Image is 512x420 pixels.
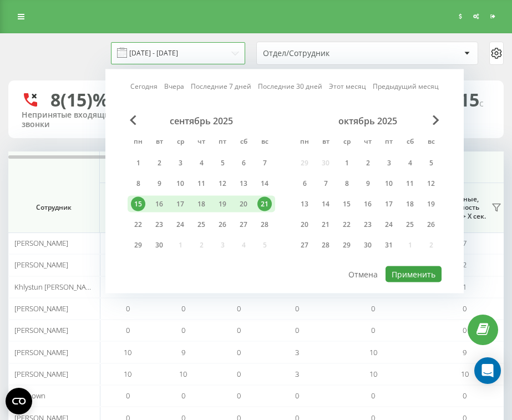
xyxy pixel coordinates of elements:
[128,175,149,192] div: пн 8 сент. 2025 г.
[336,155,357,171] div: ср 1 окт. 2025 г.
[215,176,230,191] div: 12
[336,216,357,233] div: ср 22 окт. 2025 г.
[463,347,467,357] span: 9
[463,325,467,335] span: 0
[257,197,272,211] div: 21
[126,325,130,335] span: 0
[18,203,90,212] span: Сотрудник
[339,176,354,191] div: 8
[420,155,442,171] div: вс 5 окт. 2025 г.
[459,88,484,112] span: 15
[22,110,115,129] div: Непринятые входящие звонки
[254,196,275,212] div: вс 21 сент. 2025 г.
[173,217,187,232] div: 24
[233,196,254,212] div: сб 20 сент. 2025 г.
[236,176,251,191] div: 13
[215,156,230,170] div: 5
[295,391,299,401] span: 0
[149,216,170,233] div: вт 23 сент. 2025 г.
[126,303,130,313] span: 0
[361,176,375,191] div: 9
[258,81,322,92] a: Последние 30 дней
[295,303,299,313] span: 0
[124,347,131,357] span: 10
[295,347,299,357] span: 3
[14,238,68,248] span: [PERSON_NAME]
[237,303,241,313] span: 0
[403,217,417,232] div: 25
[128,155,149,171] div: пн 1 сент. 2025 г.
[357,237,378,254] div: чт 30 окт. 2025 г.
[191,81,251,92] a: Последние 7 дней
[152,238,166,252] div: 30
[461,369,469,379] span: 10
[386,266,442,282] button: Применить
[194,156,209,170] div: 4
[149,237,170,254] div: вт 30 сент. 2025 г.
[6,388,32,414] button: Open CMP widget
[424,156,438,170] div: 5
[14,347,68,357] span: [PERSON_NAME]
[181,347,185,357] span: 9
[336,175,357,192] div: ср 8 окт. 2025 г.
[339,197,354,211] div: 15
[399,216,420,233] div: сб 25 окт. 2025 г.
[170,175,191,192] div: ср 10 сент. 2025 г.
[173,197,187,211] div: 17
[420,175,442,192] div: вс 12 окт. 2025 г.
[128,216,149,233] div: пн 22 сент. 2025 г.
[130,115,136,125] span: Previous Month
[170,155,191,171] div: ср 3 сент. 2025 г.
[131,238,145,252] div: 29
[181,325,185,335] span: 0
[357,196,378,212] div: чт 16 окт. 2025 г.
[399,155,420,171] div: сб 4 окт. 2025 г.
[236,197,251,211] div: 20
[315,237,336,254] div: вт 28 окт. 2025 г.
[339,217,354,232] div: 22
[212,155,233,171] div: пт 5 сент. 2025 г.
[128,237,149,254] div: пн 29 сент. 2025 г.
[152,217,166,232] div: 23
[318,197,333,211] div: 14
[212,196,233,212] div: пт 19 сент. 2025 г.
[378,196,399,212] div: пт 17 окт. 2025 г.
[237,391,241,401] span: 0
[215,197,230,211] div: 19
[318,238,333,252] div: 28
[194,197,209,211] div: 18
[191,175,212,192] div: чт 11 сент. 2025 г.
[369,369,377,379] span: 10
[318,217,333,232] div: 21
[128,196,149,212] div: пн 15 сент. 2025 г.
[173,176,187,191] div: 10
[382,238,396,252] div: 31
[359,134,376,151] abbr: четверг
[317,134,334,151] abbr: вторник
[357,175,378,192] div: чт 9 окт. 2025 г.
[382,217,396,232] div: 24
[463,238,467,248] span: 7
[233,216,254,233] div: сб 27 сент. 2025 г.
[403,197,417,211] div: 18
[131,217,145,232] div: 22
[361,217,375,232] div: 23
[295,325,299,335] span: 0
[181,303,185,313] span: 0
[463,282,467,292] span: 1
[130,81,158,92] a: Сегодня
[424,197,438,211] div: 19
[124,369,131,379] span: 10
[128,115,275,126] div: сентябрь 2025
[463,303,467,313] span: 0
[14,369,68,379] span: [PERSON_NAME]
[361,197,375,211] div: 16
[382,156,396,170] div: 3
[235,134,252,151] abbr: суббота
[149,155,170,171] div: вт 2 сент. 2025 г.
[424,176,438,191] div: 12
[254,216,275,233] div: вс 28 сент. 2025 г.
[173,156,187,170] div: 3
[315,196,336,212] div: вт 14 окт. 2025 г.
[294,196,315,212] div: пн 13 окт. 2025 г.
